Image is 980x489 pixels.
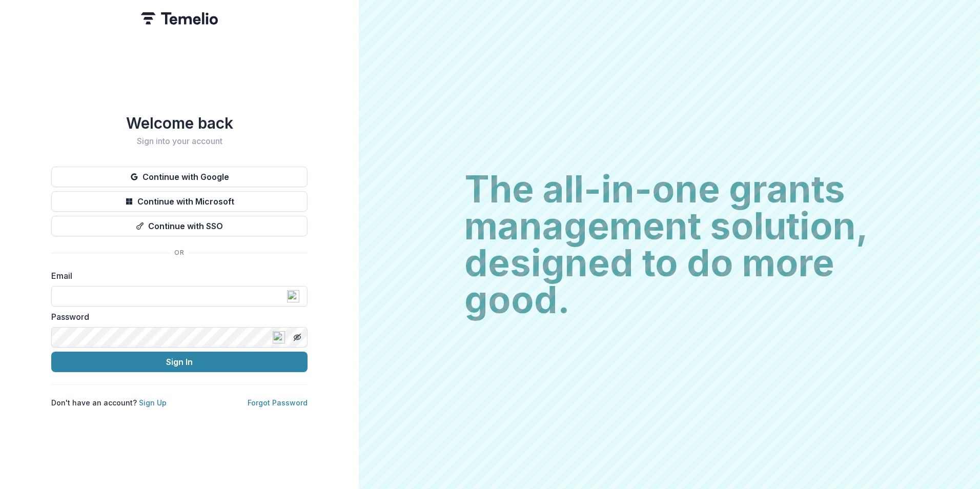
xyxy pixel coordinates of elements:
label: Email [51,270,301,282]
p: Don't have an account? [51,397,167,408]
a: Forgot Password [248,398,308,407]
button: Toggle password visibility [289,329,305,345]
img: npw-badge-icon-locked.svg [273,331,285,343]
h1: Welcome back [51,114,308,132]
label: Password [51,311,301,323]
img: Temelio [141,12,218,25]
h2: Sign into your account [51,136,308,146]
a: Sign Up [139,398,167,407]
button: Continue with Microsoft [51,191,308,212]
button: Sign In [51,352,308,372]
img: npw-badge-icon-locked.svg [287,290,299,302]
button: Continue with Google [51,167,308,187]
button: Continue with SSO [51,216,308,236]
